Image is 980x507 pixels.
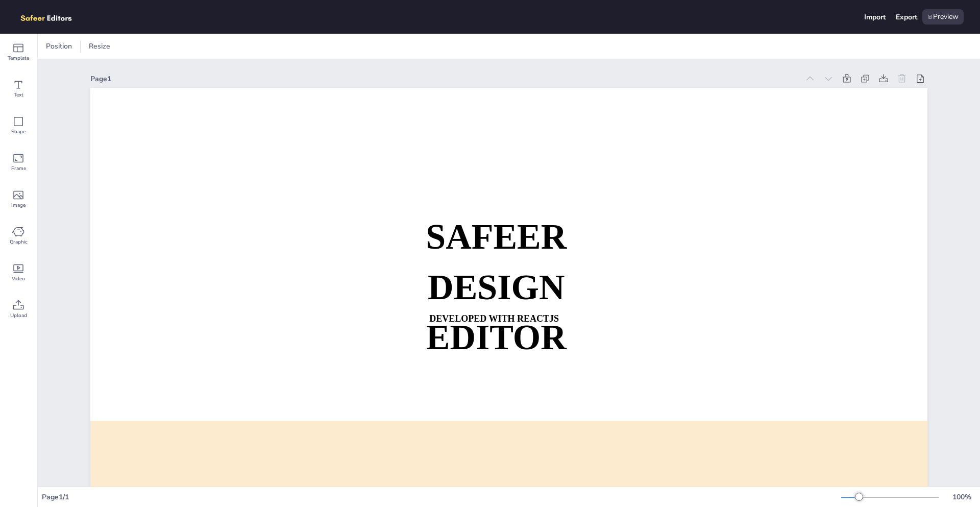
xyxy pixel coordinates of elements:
[11,164,26,173] span: Frame
[14,91,23,99] span: Text
[426,268,567,357] strong: DESIGN EDITOR
[42,492,841,502] div: Page 1 / 1
[10,238,28,246] span: Graphic
[896,12,917,22] div: Export
[429,313,559,324] strong: DEVELOPED WITH REACTJS
[426,218,567,257] strong: SAFEER
[11,128,26,136] span: Shape
[864,12,886,22] div: Import
[10,311,27,320] span: Upload
[11,201,26,209] span: Image
[12,275,25,283] span: Video
[922,9,964,25] div: Preview
[44,41,74,51] span: Position
[949,492,974,502] div: 100 %
[87,41,112,51] span: Resize
[90,74,799,84] div: Page 1
[16,9,87,25] img: logo.png
[8,54,29,62] span: Template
